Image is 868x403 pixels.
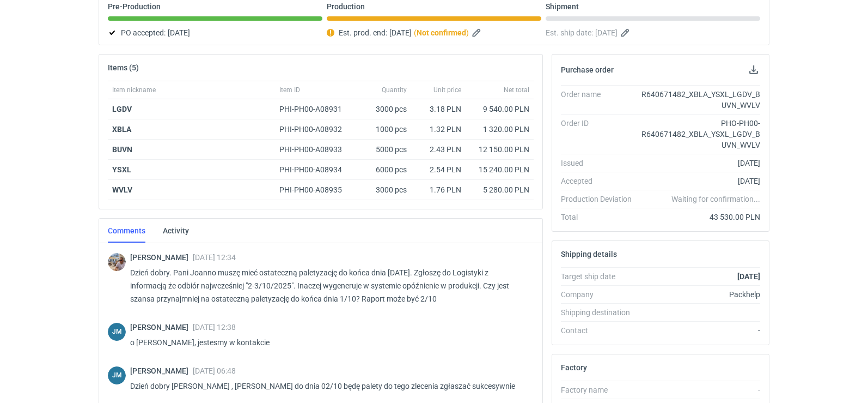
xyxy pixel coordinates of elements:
[561,250,617,258] h2: Shipping details
[130,336,525,349] p: o [PERSON_NAME], jestesmy w kontakcie
[415,164,461,175] div: 2.54 PLN
[193,366,236,375] span: [DATE] 06:48
[279,184,352,195] div: PHI-PH00-A08935
[470,144,529,155] div: 12 150.00 PLN
[433,86,461,94] span: Unit price
[130,253,193,262] span: [PERSON_NAME]
[163,219,189,243] a: Activity
[640,289,760,300] div: Packhelp
[279,86,300,94] span: Item ID
[112,105,132,113] strong: LGDV
[130,380,525,393] p: Dzień dobry [PERSON_NAME] , [PERSON_NAME] do dnia 02/10 będę palety do tego zlecenia zgłaszać suk...
[279,164,352,175] div: PHI-PH00-A08934
[640,212,760,222] div: 43 530.00 PLN
[279,104,352,115] div: PHI-PH00-A08931
[357,99,411,119] div: 3000 pcs
[382,86,407,94] span: Quantity
[640,384,760,395] div: -
[415,124,461,135] div: 1.32 PLN
[327,26,541,39] div: Est. prod. end:
[357,140,411,160] div: 5000 pcs
[112,185,132,194] strong: WVLV
[640,89,760,111] div: R640671482_XBLA_YSXL_LGDV_BUVN_WVLV
[108,366,126,384] figcaption: JM
[470,124,529,135] div: 1 320.00 PLN
[415,184,461,195] div: 1.76 PLN
[640,118,760,151] div: PHO-PH00-R640671482_XBLA_YSXL_LGDV_BUVN_WVLV
[640,325,760,336] div: -
[561,158,640,169] div: Issued
[561,289,640,300] div: Company
[671,194,760,204] em: Waiting for confirmation...
[327,2,365,11] p: Production
[108,323,126,341] figcaption: JM
[415,144,461,155] div: 2.43 PLN
[471,26,484,39] button: Edit estimated production end date
[470,164,529,175] div: 15 240.00 PLN
[546,26,760,39] div: Est. ship date:
[561,307,640,318] div: Shipping destination
[546,2,579,11] p: Shipment
[130,266,525,305] p: Dzień dobry. Pani Joanno muszę mieć ostateczną paletyzację do końca dnia [DATE]. Zgłoszę do Logis...
[168,26,190,39] span: [DATE]
[747,63,760,76] button: Download PO
[130,323,193,332] span: [PERSON_NAME]
[193,253,236,262] span: [DATE] 12:34
[108,63,139,72] h2: Items (5)
[108,2,161,11] p: Pre-Production
[112,125,131,134] strong: XBLA
[112,165,131,174] strong: YSXL
[415,104,461,115] div: 3.18 PLN
[504,86,529,94] span: Net total
[470,184,529,195] div: 5 280.00 PLN
[357,160,411,180] div: 6000 pcs
[561,384,640,395] div: Factory name
[108,253,126,271] img: Michał Palasek
[620,26,633,39] button: Edit estimated shipping date
[193,323,236,332] span: [DATE] 12:38
[279,124,352,135] div: PHI-PH00-A08932
[561,118,640,151] div: Order ID
[561,65,614,74] h2: Purchase order
[561,325,640,336] div: Contact
[130,366,193,375] span: [PERSON_NAME]
[279,144,352,155] div: PHI-PH00-A08933
[561,363,587,372] h2: Factory
[357,180,411,200] div: 3000 pcs
[640,158,760,169] div: [DATE]
[112,145,132,154] strong: BUVN
[640,176,760,187] div: [DATE]
[389,26,412,39] span: [DATE]
[417,28,466,37] strong: Not confirmed
[414,28,417,37] em: (
[561,89,640,111] div: Order name
[108,219,145,243] a: Comments
[357,119,411,140] div: 1000 pcs
[595,26,618,39] span: [DATE]
[112,86,156,94] span: Item nickname
[108,366,126,384] div: Joanna Myślak
[561,212,640,222] div: Total
[108,323,126,341] div: Joanna Myślak
[561,176,640,187] div: Accepted
[561,194,640,204] div: Production Deviation
[561,271,640,282] div: Target ship date
[466,28,469,37] em: )
[108,26,322,39] div: PO accepted:
[470,104,529,115] div: 9 540.00 PLN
